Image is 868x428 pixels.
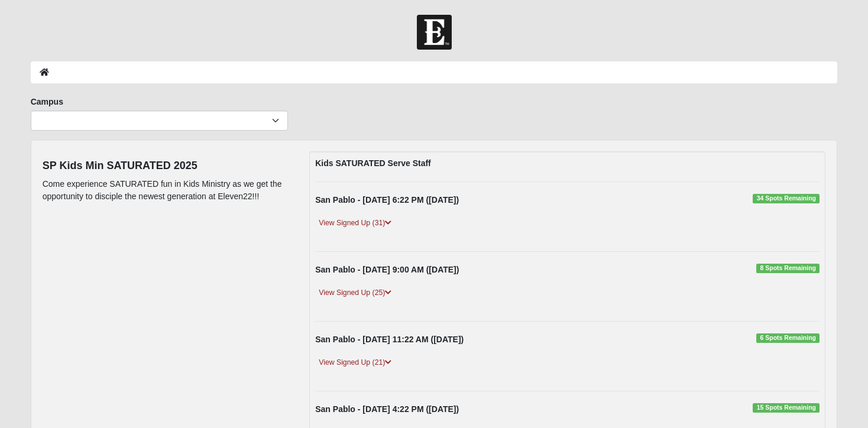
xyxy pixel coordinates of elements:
span: 34 Spots Remaining [753,194,820,203]
span: 6 Spots Remaining [756,333,820,343]
h4: SP Kids Min SATURATED 2025 [43,160,292,173]
label: Campus [31,96,63,108]
strong: San Pablo - [DATE] 6:22 PM ([DATE]) [315,195,459,205]
a: View Signed Up (25) [315,287,395,299]
a: View Signed Up (21) [315,356,395,369]
strong: San Pablo - [DATE] 4:22 PM ([DATE]) [315,404,459,414]
strong: San Pablo - [DATE] 9:00 AM ([DATE]) [315,265,459,274]
strong: San Pablo - [DATE] 11:22 AM ([DATE]) [315,335,464,344]
span: 8 Spots Remaining [756,264,820,273]
p: Come experience SATURATED fun in Kids Ministry as we get the opportunity to disciple the newest g... [43,178,292,203]
a: View Signed Up (31) [315,217,395,229]
strong: Kids SATURATED Serve Staff [315,158,431,168]
span: 15 Spots Remaining [753,403,820,413]
img: Church of Eleven22 Logo [417,15,452,50]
